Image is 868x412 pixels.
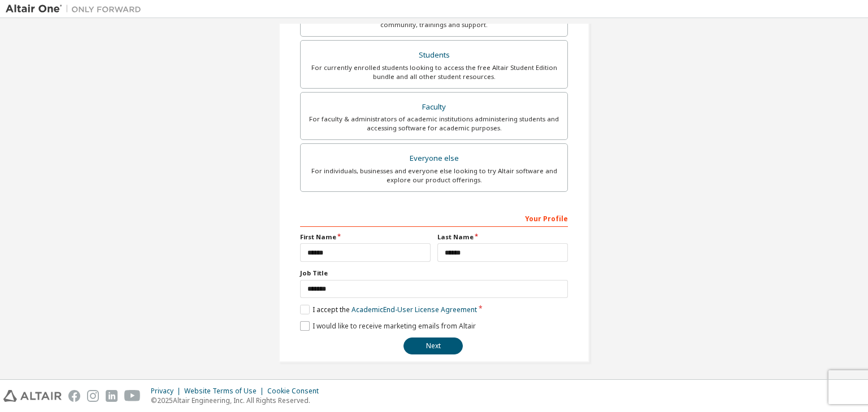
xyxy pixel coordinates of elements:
[300,321,476,331] label: I would like to receive marketing emails from Altair
[106,390,118,402] img: linkedin.svg
[87,390,99,402] img: instagram.svg
[151,387,184,396] div: Privacy
[437,233,568,242] label: Last Name
[403,338,463,354] button: Next
[300,269,568,278] label: Job Title
[307,151,561,166] div: Everyone else
[307,99,561,115] div: Faculty
[267,387,325,396] div: Cookie Consent
[184,387,267,396] div: Website Terms of Use
[124,390,141,402] img: youtube.svg
[151,396,325,405] p: © 2025 Altair Engineering, Inc. All Rights Reserved.
[307,47,561,63] div: Students
[6,3,147,15] img: Altair One
[307,63,561,81] div: For currently enrolled students looking to access the free Altair Student Edition bundle and all ...
[3,390,62,402] img: altair_logo.svg
[351,305,477,314] a: Academic End-User License Agreement
[307,166,561,185] div: For individuals, businesses and everyone else looking to try Altair software and explore our prod...
[300,209,568,227] div: Your Profile
[300,305,477,314] label: I accept the
[307,115,561,133] div: For faculty & administrators of academic institutions administering students and accessing softwa...
[300,233,431,242] label: First Name
[68,390,80,402] img: facebook.svg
